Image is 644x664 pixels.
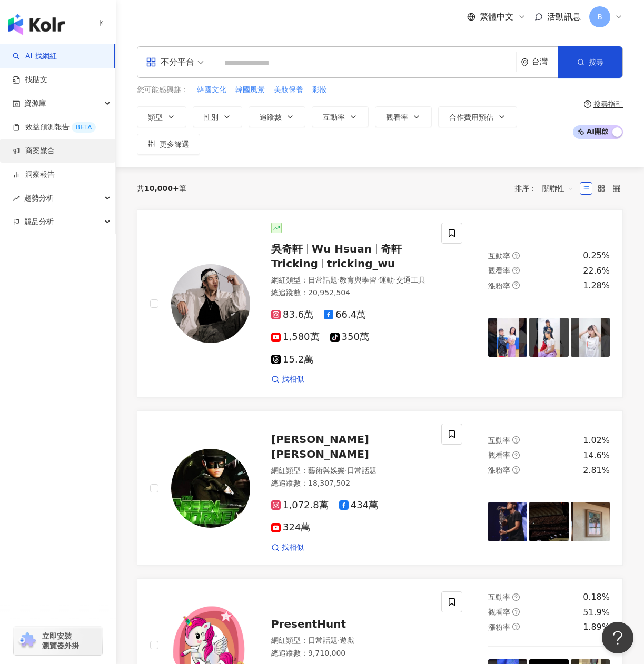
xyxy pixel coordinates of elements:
[602,622,633,653] iframe: Help Scout Beacon - Open
[8,14,65,35] img: logo
[583,435,610,446] div: 1.02%
[488,466,510,474] span: 漲粉率
[273,84,304,96] button: 美妝保養
[249,106,305,127] button: 追蹤數
[42,631,79,650] span: 立即安裝 瀏覽器外掛
[148,113,163,122] span: 類型
[532,57,558,66] div: 台灣
[197,85,226,95] span: 韓國文化
[271,648,429,659] div: 總追蹤數 ： 9,710,000
[146,54,194,71] div: 不分平台
[271,354,313,365] span: 15.2萬
[583,591,610,603] div: 0.18%
[308,276,338,284] span: 日常話題
[514,180,580,197] div: 排序：
[24,92,46,115] span: 資源庫
[282,374,304,385] span: 找相似
[312,84,328,96] button: 彩妝
[271,618,346,630] span: PresentHunt
[271,374,304,385] a: 找相似
[137,106,186,127] button: 類型
[340,636,354,645] span: 遊戲
[597,11,602,23] span: B
[512,466,520,474] span: question-circle
[339,500,378,511] span: 434萬
[260,113,282,122] span: 追蹤數
[488,451,510,459] span: 觀看率
[271,331,320,343] span: 1,580萬
[583,280,610,291] div: 1.28%
[438,106,517,127] button: 合作費用預估
[488,608,510,616] span: 觀看率
[345,466,347,475] span: ·
[271,433,369,460] span: [PERSON_NAME] [PERSON_NAME]
[312,85,327,95] span: 彩妝
[171,264,250,343] img: KOL Avatar
[271,243,303,255] span: 吳奇軒
[377,276,379,284] span: ·
[583,607,610,618] div: 51.9%
[312,243,372,255] span: Wu Hsuan
[324,309,366,320] span: 66.4萬
[271,522,310,533] span: 324萬
[13,146,55,156] a: 商案媒合
[558,46,622,78] button: 搜尋
[271,466,429,476] div: 網紅類型 ：
[13,169,55,180] a: 洞察報告
[340,276,377,284] span: 教育與學習
[160,140,189,148] span: 更多篩選
[137,134,200,155] button: 更多篩選
[271,542,304,553] a: 找相似
[338,276,340,284] span: ·
[13,122,96,133] a: 效益預測報告BETA
[144,184,179,193] span: 10,000+
[14,627,102,655] a: chrome extension立即安裝 瀏覽器外掛
[204,113,219,122] span: 性別
[449,113,493,122] span: 合作費用預估
[529,502,568,541] img: post-image
[521,58,529,66] span: environment
[271,243,402,270] span: 奇軒Tricking
[171,449,250,528] img: KOL Avatar
[488,502,527,541] img: post-image
[529,318,568,357] img: post-image
[235,85,265,95] span: 韓國風景
[375,106,432,127] button: 觀看率
[347,466,377,475] span: 日常話題
[480,11,513,23] span: 繁體中文
[137,410,623,566] a: KOL Avatar[PERSON_NAME] [PERSON_NAME]網紅類型：藝術與娛樂·日常話題總追蹤數：18,307,5021,072.8萬434萬324萬找相似互動率question...
[137,209,623,398] a: KOL Avatar吳奇軒Wu Hsuan奇軒Trickingtricking_wu網紅類型：日常話題·教育與學習·運動·交通工具總追蹤數：20,952,50483.6萬66.4萬1,580萬3...
[24,210,54,234] span: 競品分析
[271,309,313,320] span: 83.6萬
[312,106,369,127] button: 互動率
[323,113,345,122] span: 互動率
[13,195,20,202] span: rise
[196,84,227,96] button: 韓國文化
[271,478,429,489] div: 總追蹤數 ： 18,307,502
[583,265,610,277] div: 22.6%
[330,331,369,343] span: 350萬
[13,75,47,85] a: 找貼文
[308,466,345,475] span: 藝術與娛樂
[583,465,610,476] div: 2.81%
[547,12,581,22] span: 活動訊息
[17,632,37,649] img: chrome extension
[512,436,520,444] span: question-circle
[271,500,329,511] span: 1,072.8萬
[308,636,338,645] span: 日常話題
[379,276,394,284] span: 運動
[584,100,591,108] span: question-circle
[512,451,520,459] span: question-circle
[386,113,408,122] span: 觀看率
[488,281,510,290] span: 漲粉率
[193,106,242,127] button: 性別
[488,266,510,275] span: 觀看率
[488,593,510,601] span: 互動率
[512,593,520,601] span: question-circle
[338,636,340,645] span: ·
[282,542,304,553] span: 找相似
[271,288,429,298] div: 總追蹤數 ： 20,952,504
[488,623,510,631] span: 漲粉率
[542,180,574,197] span: 關聯性
[589,58,603,66] span: 搜尋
